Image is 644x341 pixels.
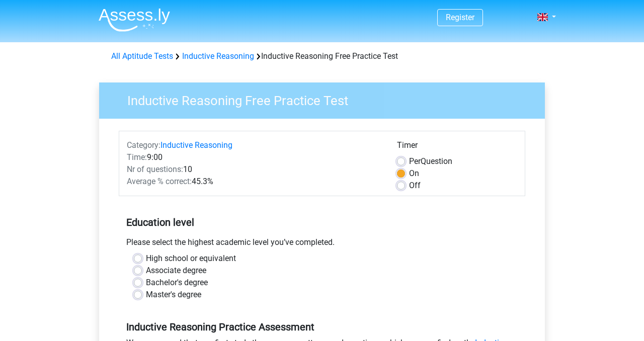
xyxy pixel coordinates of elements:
h5: Education level [126,212,518,232]
div: Please select the highest academic level you’ve completed. [119,236,525,252]
a: All Aptitude Tests [111,51,173,61]
div: 9:00 [119,151,389,163]
span: Per [409,156,421,166]
span: Category: [127,140,160,150]
div: 10 [119,163,389,176]
label: Bachelor's degree [146,277,208,289]
label: Associate degree [146,265,206,277]
span: Nr of questions: [127,164,183,174]
label: Off [409,180,421,192]
label: Master's degree [146,289,201,301]
label: Question [409,155,452,167]
span: Time: [127,152,147,162]
div: 45.3% [119,176,389,188]
a: Register [446,13,474,22]
label: High school or equivalent [146,252,236,265]
a: Inductive Reasoning [160,140,232,150]
div: Timer [397,139,517,155]
img: Assessly [99,8,170,32]
h5: Inductive Reasoning Practice Assessment [126,321,518,333]
div: Inductive Reasoning Free Practice Test [107,50,537,62]
label: On [409,167,419,180]
span: Average % correct: [127,177,192,186]
h3: Inductive Reasoning Free Practice Test [115,89,537,109]
a: Inductive Reasoning [182,51,254,61]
